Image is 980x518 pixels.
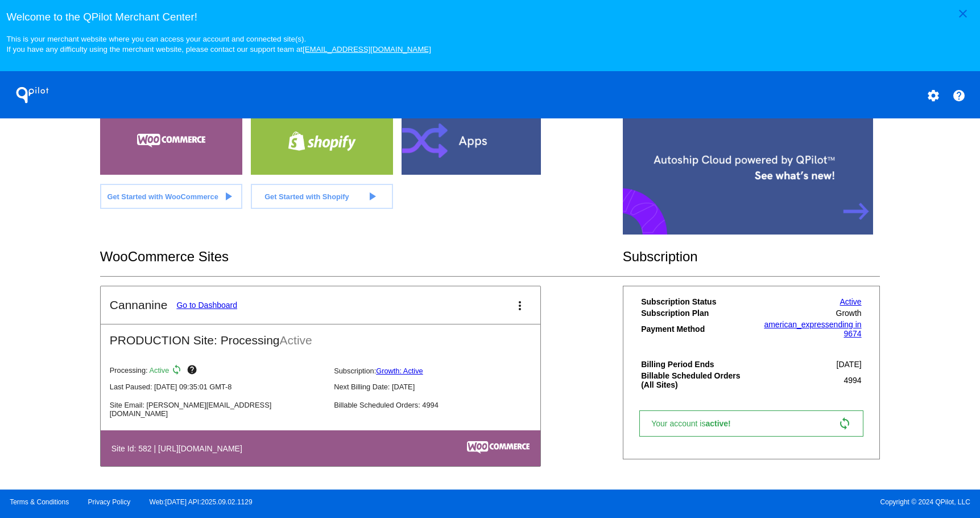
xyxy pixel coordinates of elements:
[88,498,131,506] a: Privacy Policy
[150,367,169,375] span: Active
[927,89,940,102] mat-icon: settings
[640,371,751,390] th: Billable Scheduled Orders (All Sites)
[110,383,325,391] p: Last Paused: [DATE] 09:35:01 GMT-8
[640,308,751,318] th: Subscription Plan
[840,297,862,306] a: Active
[500,498,970,506] span: Copyright © 2024 QPilot, LLC
[150,498,253,506] a: Web:[DATE] API:2025.09.02.1129
[334,383,549,391] p: Next Billing Date: [DATE]
[6,11,973,23] h3: Welcome to the QPilot Merchant Center!
[365,190,379,203] mat-icon: play_arrow
[264,192,349,201] span: Get Started with Shopify
[171,364,185,378] mat-icon: sync
[639,410,863,437] a: Your account isactive! sync
[251,184,393,209] a: Get Started with Shopify
[334,401,549,409] p: Billable Scheduled Orders: 4994
[187,364,200,378] mat-icon: help
[651,419,742,428] span: Your account is
[10,498,69,506] a: Terms & Conditions
[838,417,851,430] mat-icon: sync
[221,190,235,203] mat-icon: play_arrow
[467,441,530,454] img: c53aa0e5-ae75-48aa-9bee-956650975ee5
[107,192,218,201] span: Get Started with WooCommerce
[640,319,751,339] th: Payment Method
[100,249,623,265] h2: WooCommerce Sites
[640,297,751,307] th: Subscription Status
[176,301,237,310] a: Go to Dashboard
[956,7,970,20] mat-icon: close
[837,360,862,369] span: [DATE]
[764,320,861,338] a: american_expressending in 9674
[101,324,540,347] h2: PRODUCTION Site: Processing
[836,309,862,318] span: Growth
[764,320,829,329] span: american_express
[376,367,423,375] a: Growth: Active
[10,84,55,106] h1: QPilot
[110,298,168,312] h2: Cannanine
[513,299,527,313] mat-icon: more_vert
[110,364,325,378] p: Processing:
[111,444,248,453] h4: Site Id: 582 | [URL][DOMAIN_NAME]
[6,35,431,54] small: This is your merchant website where you can access your account and connected site(s). If you hav...
[623,249,880,265] h2: Subscription
[303,45,431,54] a: [EMAIL_ADDRESS][DOMAIN_NAME]
[100,184,242,209] a: Get Started with WooCommerce
[280,334,312,347] span: Active
[334,367,549,375] p: Subscription:
[640,359,751,369] th: Billing Period Ends
[843,376,861,385] span: 4994
[705,419,736,428] span: active!
[952,89,966,102] mat-icon: help
[110,401,325,418] p: Site Email: [PERSON_NAME][EMAIL_ADDRESS][DOMAIN_NAME]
